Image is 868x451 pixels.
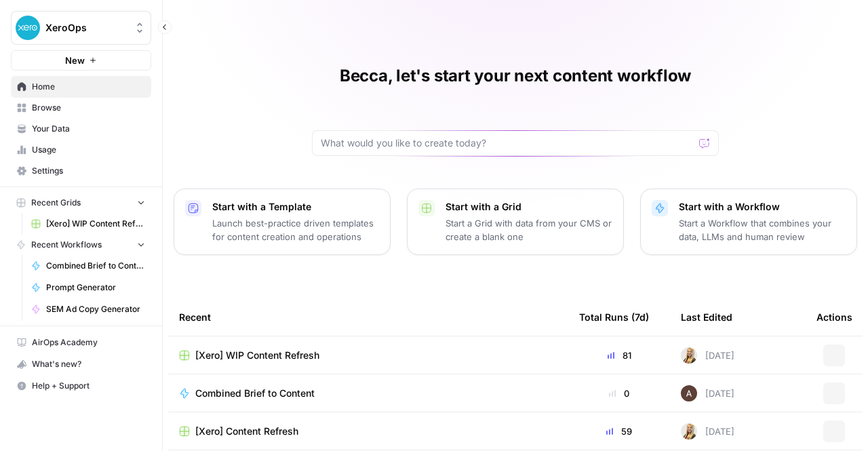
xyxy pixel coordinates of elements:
div: What's new? [12,354,151,374]
img: wtbmvrjo3qvncyiyitl6zoukl9gz [681,385,697,401]
a: AirOps Academy [11,332,151,353]
span: Settings [32,165,145,177]
span: Usage [32,144,145,156]
button: Start with a TemplateLaunch best-practice driven templates for content creation and operations [174,189,391,255]
div: [DATE] [681,423,734,439]
a: Combined Brief to Content [179,387,557,400]
p: Start with a Template [212,200,379,214]
a: [Xero] Content Refresh [179,425,557,438]
span: Home [32,81,145,93]
button: New [11,50,151,71]
input: What would you like to create today? [321,136,694,150]
button: Help + Support [11,375,151,397]
a: Home [11,76,151,98]
a: Your Data [11,118,151,140]
a: Usage [11,139,151,161]
p: Start a Grid with data from your CMS or create a blank one [446,216,612,243]
span: Recent Grids [31,197,81,209]
p: Start with a Grid [446,200,612,214]
a: [Xero] WIP Content Refresh [179,349,557,362]
span: Your Data [32,123,145,135]
a: SEM Ad Copy Generator [25,298,151,320]
span: Combined Brief to Content [46,260,145,272]
button: Recent Workflows [11,235,151,255]
div: 81 [579,349,659,362]
div: Actions [816,298,852,336]
span: New [65,54,85,67]
p: Launch best-practice driven templates for content creation and operations [212,216,379,243]
img: XeroOps Logo [16,16,40,40]
img: ygsh7oolkwauxdw54hskm6m165th [681,347,697,364]
span: Prompt Generator [46,281,145,294]
button: Start with a WorkflowStart a Workflow that combines your data, LLMs and human review [640,189,857,255]
span: Help + Support [32,380,145,392]
button: Workspace: XeroOps [11,11,151,45]
button: Recent Grids [11,193,151,213]
span: Combined Brief to Content [195,387,315,400]
span: SEM Ad Copy Generator [46,303,145,315]
div: Last Edited [681,298,732,336]
h1: Becca, let's start your next content workflow [340,65,691,87]
span: [Xero] WIP Content Refresh [195,349,319,362]
a: [Xero] WIP Content Refresh [25,213,151,235]
a: Browse [11,97,151,119]
span: [Xero] Content Refresh [195,425,298,438]
span: Recent Workflows [31,239,102,251]
span: Browse [32,102,145,114]
button: Start with a GridStart a Grid with data from your CMS or create a blank one [407,189,624,255]
a: Settings [11,160,151,182]
a: Combined Brief to Content [25,255,151,277]
span: AirOps Academy [32,336,145,349]
img: ygsh7oolkwauxdw54hskm6m165th [681,423,697,439]
div: 0 [579,387,659,400]
p: Start a Workflow that combines your data, LLMs and human review [679,216,846,243]
a: Prompt Generator [25,277,151,298]
div: Recent [179,298,557,336]
div: [DATE] [681,347,734,364]
p: Start with a Workflow [679,200,846,214]
span: XeroOps [45,21,127,35]
div: 59 [579,425,659,438]
div: Total Runs (7d) [579,298,649,336]
button: What's new? [11,353,151,375]
span: [Xero] WIP Content Refresh [46,218,145,230]
div: [DATE] [681,385,734,401]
